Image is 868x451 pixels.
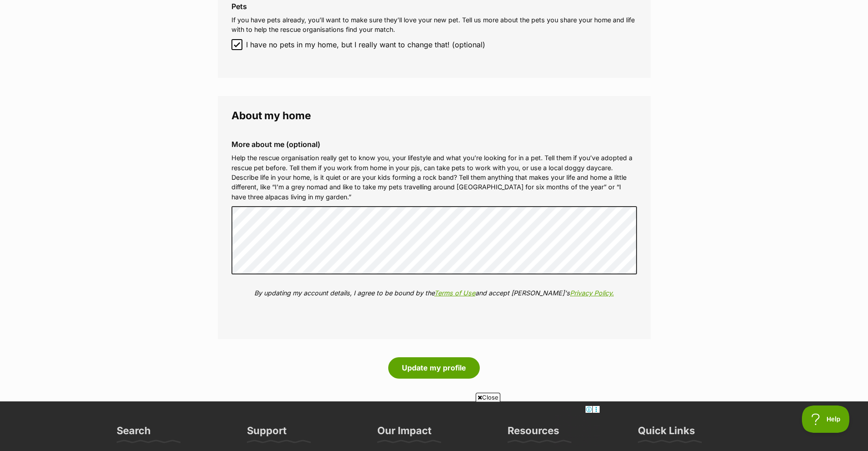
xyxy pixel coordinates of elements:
[231,15,637,35] p: If you have pets already, you’ll want to make sure they’ll love your new pet. Tell us more about ...
[434,289,475,297] a: Terms of Use
[638,424,695,442] h3: Quick Links
[231,288,637,298] p: By updating my account details, I agree to be bound by the and accept [PERSON_NAME]'s
[247,424,287,442] h3: Support
[246,39,485,50] span: I have no pets in my home, but I really want to change that! (optional)
[570,289,614,297] a: Privacy Policy.
[117,424,151,442] h3: Search
[268,405,600,446] iframe: Advertisement
[802,405,850,433] iframe: Help Scout Beacon - Open
[476,393,500,402] span: Close
[231,2,637,10] label: Pets
[231,153,637,202] p: Help the rescue organisation really get to know you, your lifestyle and what you’re looking for i...
[231,110,637,122] legend: About my home
[231,140,637,148] label: More about me (optional)
[388,357,480,378] button: Update my profile
[218,96,651,340] fieldset: About my home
